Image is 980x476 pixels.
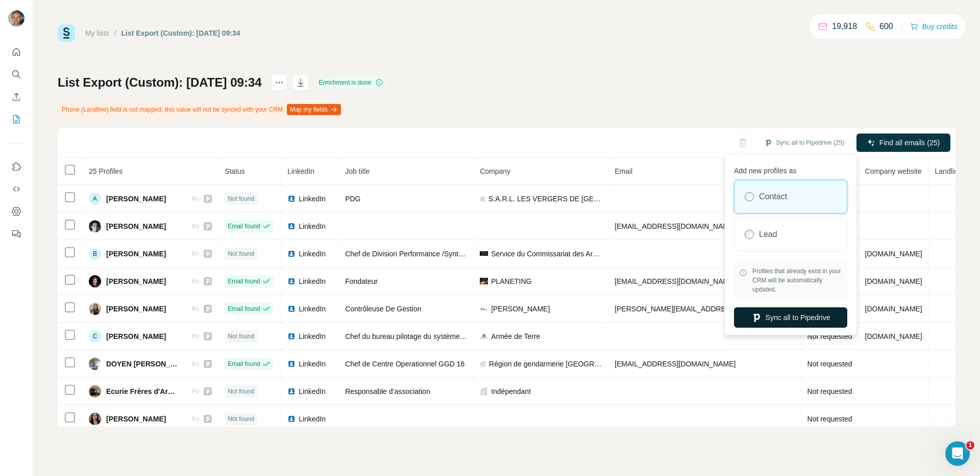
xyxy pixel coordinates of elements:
[488,194,602,204] span: S.A.R.L. LES VERGERS DE [GEOGRAPHIC_DATA]
[228,277,260,286] span: Email found
[8,157,24,176] button: Use Surfe on LinkedIn
[832,20,857,33] p: 19,918
[856,134,950,152] button: Find all emails (25)
[865,277,922,285] span: [DOMAIN_NAME]
[89,303,101,315] img: Avatar
[8,225,24,243] button: Feedback
[879,138,940,148] span: Find all emails (25)
[8,10,24,27] img: Avatar
[8,65,24,84] button: Search
[121,28,240,38] div: List Export (Custom): [DATE] 09:34
[287,167,314,175] span: LinkedIn
[345,167,370,175] span: Job title
[491,331,540,341] span: Armée de Terre
[299,359,326,369] span: LinkedIn
[734,162,847,176] p: Add new profiles as
[8,202,24,221] button: Dashboard
[345,387,430,395] span: Responsable d’association
[228,332,254,341] span: Not found
[910,19,958,34] button: Buy credits
[287,104,341,115] button: Map my fields
[228,359,260,368] span: Email found
[759,191,787,203] label: Contact
[752,267,842,294] span: Profiles that already exist in your CRM will be automatically updated.
[935,167,962,175] span: Landline
[8,110,24,128] button: My lists
[615,360,736,368] span: [EMAIL_ADDRESS][DOMAIN_NAME]
[287,415,296,423] img: LinkedIn logo
[345,250,474,258] span: Chef de Division Performance /Synthèse
[114,28,116,38] li: /
[287,195,296,203] img: LinkedIn logo
[757,135,851,150] button: Sync all to Pipedrive (25)
[287,277,296,285] img: LinkedIn logo
[299,414,326,424] span: LinkedIn
[491,249,602,259] span: Service du Commissariat des Armées (SCA)
[287,305,296,313] img: LinkedIn logo
[480,251,488,256] img: company-logo
[106,386,181,396] span: Ecurie Frères d'Armes
[491,304,550,314] span: [PERSON_NAME]
[106,331,166,341] span: [PERSON_NAME]
[480,332,488,340] img: company-logo
[345,360,464,368] span: Chef de Centre Operationnel GGD 16
[480,305,488,313] img: company-logo
[106,414,166,424] span: [PERSON_NAME]
[106,304,166,314] span: [PERSON_NAME]
[271,74,287,91] button: actions
[299,386,326,396] span: LinkedIn
[299,221,326,231] span: LinkedIn
[58,101,343,118] div: Phone (Landline) field is not mapped, this value will not be synced with your CRM
[8,88,24,106] button: Enrich CSV
[89,275,101,287] img: Avatar
[8,43,24,61] button: Quick start
[865,250,922,258] span: [DOMAIN_NAME]
[480,167,510,175] span: Company
[106,194,166,204] span: [PERSON_NAME]
[807,387,852,395] span: Not requested
[299,194,326,204] span: LinkedIn
[89,167,122,175] span: 25 Profiles
[228,387,254,396] span: Not found
[228,249,254,258] span: Not found
[85,29,109,37] a: My lists
[106,221,166,231] span: [PERSON_NAME]
[287,387,296,395] img: LinkedIn logo
[287,332,296,340] img: LinkedIn logo
[58,24,75,42] img: Surfe Logo
[759,228,777,241] label: Lead
[615,277,736,285] span: [EMAIL_ADDRESS][DOMAIN_NAME]
[480,277,488,285] img: company-logo
[865,305,922,313] span: [DOMAIN_NAME]
[489,359,602,369] span: Région de gendarmerie [GEOGRAPHIC_DATA]
[89,220,101,232] img: Avatar
[228,414,254,424] span: Not found
[89,193,101,205] div: A
[89,358,101,370] img: Avatar
[316,76,387,89] div: Enrichment is done
[491,276,531,286] span: PLANETING
[287,250,296,258] img: LinkedIn logo
[966,441,974,449] span: 1
[8,180,24,198] button: Use Surfe API
[807,360,852,368] span: Not requested
[807,332,852,340] span: Not requested
[491,386,531,396] span: Indépendant
[89,248,101,260] div: B
[615,305,794,313] span: [PERSON_NAME][EMAIL_ADDRESS][DOMAIN_NAME]
[106,359,181,369] span: DOYEN [PERSON_NAME]
[345,277,378,285] span: Fondateur
[228,304,260,313] span: Email found
[287,360,296,368] img: LinkedIn logo
[345,332,557,340] span: Chef du bureau pilotage du système de management intégré (SMI)
[106,276,166,286] span: [PERSON_NAME]
[89,385,101,398] img: Avatar
[345,305,421,313] span: Contrôleuse De Gestion
[807,415,852,423] span: Not requested
[228,194,254,203] span: Not found
[734,307,847,328] button: Sync all to Pipedrive
[228,222,260,231] span: Email found
[58,74,262,91] h1: List Export (Custom): [DATE] 09:34
[299,304,326,314] span: LinkedIn
[299,276,326,286] span: LinkedIn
